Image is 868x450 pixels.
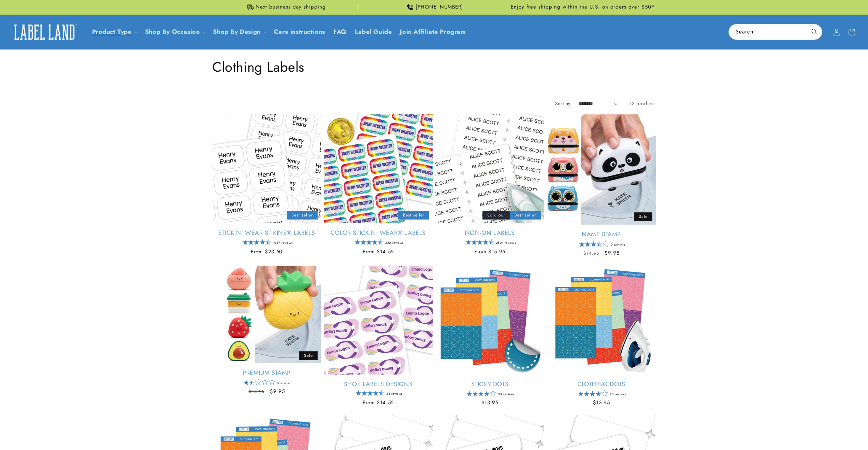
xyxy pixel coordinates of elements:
[333,28,347,36] span: FAQ
[270,24,329,40] a: Care instructions
[324,380,433,388] a: Shoe Labels Designs
[511,4,655,11] span: Enjoy free shipping within the U.S. on orders over $50*
[630,100,656,107] span: 13 products
[274,28,325,36] span: Care instructions
[355,28,392,36] span: Label Guide
[547,380,656,388] a: Clothing Dots
[213,27,260,36] a: Shop By Design
[396,24,470,40] a: Join Affiliate Program
[92,27,132,36] a: Product Type
[212,369,321,377] a: Premium Stamp
[256,4,326,11] span: Next business day shipping
[88,24,141,40] summary: Product Type
[212,229,321,237] a: Stick N' Wear Stikins® Labels
[435,229,544,237] a: Iron-On Labels
[547,230,656,238] a: Name Stamp
[324,229,433,237] a: Color Stick N' Wear® Labels
[555,100,572,107] label: Sort by:
[10,22,78,43] img: Label Land
[212,58,656,76] h1: Clothing Labels
[141,24,209,40] summary: Shop By Occasion
[329,24,351,40] a: FAQ
[351,24,396,40] a: Label Guide
[400,28,466,36] span: Join Affiliate Program
[8,19,81,45] a: Label Land
[145,28,200,36] span: Shop By Occasion
[807,24,822,39] button: Search
[209,24,270,40] summary: Shop By Design
[435,380,544,388] a: Sticky Dots
[416,4,463,11] span: [PHONE_NUMBER]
